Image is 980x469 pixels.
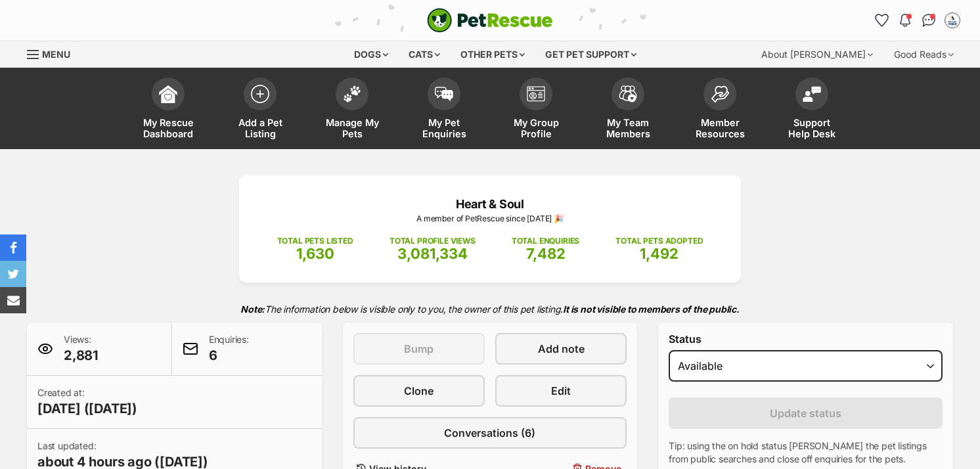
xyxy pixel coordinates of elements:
[37,399,137,418] span: [DATE] ([DATE])
[527,86,545,102] img: group-profile-icon-3fa3cf56718a62981997c0bc7e787c4b2cf8bcc04b72c1350f741eb67cf2f40e.svg
[209,346,249,365] span: 6
[444,425,535,441] span: Conversations (6)
[885,41,963,68] div: Good Reads
[669,333,943,345] label: Status
[404,383,434,399] span: Clone
[669,439,943,466] p: Tip: using the on hold status [PERSON_NAME] the pet listings from public searches and close off e...
[538,341,585,357] span: Add note
[353,333,485,365] button: Bump
[399,41,449,68] div: Cats
[536,41,646,68] div: Get pet support
[752,41,882,68] div: About [PERSON_NAME]
[427,8,553,33] a: PetRescue
[27,296,953,323] p: The information below is visible only to you, the owner of this pet listing.
[490,71,582,149] a: My Group Profile
[139,117,198,139] span: My Rescue Dashboard
[259,195,721,213] p: Heart & Soul
[427,8,553,33] img: logo-cat-932fe2b9b8326f06289b0f2fb663e598f794de774fb13d1741a6617ecf9a85b4.svg
[27,41,79,65] a: Menu
[159,85,177,103] img: dashboard-icon-eb2f2d2d3e046f16d808141f083e7271f6b2e854fb5c12c21221c1fb7104beca.svg
[598,117,657,139] span: My Team Members
[404,341,434,357] span: Bump
[251,85,269,103] img: add-pet-listing-icon-0afa8454b4691262ce3f59096e99ab1cd57d4a30225e0717b998d2c9b9846f56.svg
[506,117,566,139] span: My Group Profile
[209,333,249,365] p: Enquiries:
[512,235,579,247] p: TOTAL ENQUIRIES
[582,71,674,149] a: My Team Members
[296,245,334,262] span: 1,630
[306,71,398,149] a: Manage My Pets
[42,49,70,60] span: Menu
[640,245,679,262] span: 1,492
[495,333,627,365] a: Add note
[918,10,939,31] a: Conversations
[871,10,963,31] ul: Account quick links
[398,71,490,149] a: My Pet Enquiries
[451,41,534,68] div: Other pets
[353,375,485,407] a: Clone
[323,117,382,139] span: Manage My Pets
[711,85,729,103] img: member-resources-icon-8e73f808a243e03378d46382f2149f9095a855e16c252ad45f914b54edf8863c.svg
[690,117,749,139] span: Member Resources
[674,71,766,149] a: Member Resources
[214,71,306,149] a: Add a Pet Listing
[766,71,858,149] a: Support Help Desk
[946,14,959,27] img: Megan Ostwald profile pic
[397,245,468,262] span: 3,081,334
[64,333,99,365] p: Views:
[770,405,841,421] span: Update status
[414,117,474,139] span: My Pet Enquiries
[922,14,936,27] img: chat-41dd97257d64d25036548639549fe6c8038ab92f7586957e7f3b1b290dea8141.svg
[390,235,476,247] p: TOTAL PROFILE VIEWS
[563,303,740,315] strong: It is not visible to members of the public.
[240,303,265,315] strong: Note:
[803,86,821,102] img: help-desk-icon-fdf02630f3aa405de69fd3d07c3f3aa587a6932b1a1747fa1d2bba05be0121f9.svg
[871,10,892,31] a: Favourites
[782,117,841,139] span: Support Help Desk
[37,386,137,418] p: Created at:
[526,245,566,262] span: 7,482
[64,346,99,365] span: 2,881
[435,87,453,101] img: pet-enquiries-icon-7e3ad2cf08bfb03b45e93fb7055b45f3efa6380592205ae92323e6603595dc1f.svg
[343,85,361,102] img: manage-my-pets-icon-02211641906a0b7f246fdf0571729dbe1e7629f14944591b6c1af311fb30b64b.svg
[122,71,214,149] a: My Rescue Dashboard
[895,10,916,31] button: Notifications
[669,397,943,429] button: Update status
[231,117,290,139] span: Add a Pet Listing
[615,235,703,247] p: TOTAL PETS ADOPTED
[619,85,637,102] img: team-members-icon-5396bd8760b3fe7c0b43da4ab00e1e3bb1a5d9ba89233759b79545d2d3fc5d0d.svg
[495,375,627,407] a: Edit
[353,417,627,449] a: Conversations (6)
[942,10,963,31] button: My account
[259,213,721,225] p: A member of PetRescue since [DATE] 🎉
[900,14,910,27] img: notifications-46538b983faf8c2785f20acdc204bb7945ddae34d4c08c2a6579f10ce5e182be.svg
[345,41,397,68] div: Dogs
[277,235,353,247] p: TOTAL PETS LISTED
[551,383,571,399] span: Edit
